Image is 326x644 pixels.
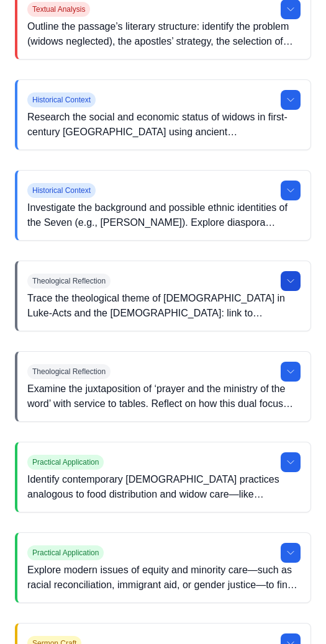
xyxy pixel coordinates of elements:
[27,183,96,198] span: Historical Context
[27,472,301,502] p: Identify contemporary [DEMOGRAPHIC_DATA] practices analogous to food distribution and widow care—...
[27,364,111,379] span: Theological Reflection
[27,19,301,49] p: Outline the passage’s literary structure: identify the problem (widows neglected), the apostles’ ...
[264,582,311,629] iframe: Drift Widget Chat Controller
[27,382,301,411] p: Examine the juxtaposition of ‘prayer and the ministry of the word’ with service to tables. Reflec...
[27,291,301,321] p: Trace the theological theme of [DEMOGRAPHIC_DATA] in Luke-Acts and the [DEMOGRAPHIC_DATA]: link t...
[27,455,104,470] span: Practical Application
[27,92,96,107] span: Historical Context
[27,563,301,593] p: Explore modern issues of equity and minority care—such as racial reconciliation, immigrant aid, o...
[27,274,111,288] span: Theological Reflection
[27,2,90,17] span: Textual Analysis
[27,200,301,230] p: Investigate the background and possible ethnic identities of the Seven (e.g., [PERSON_NAME]). Exp...
[27,110,301,140] p: Research the social and economic status of widows in first-century [GEOGRAPHIC_DATA] using ancien...
[27,545,104,560] span: Practical Application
